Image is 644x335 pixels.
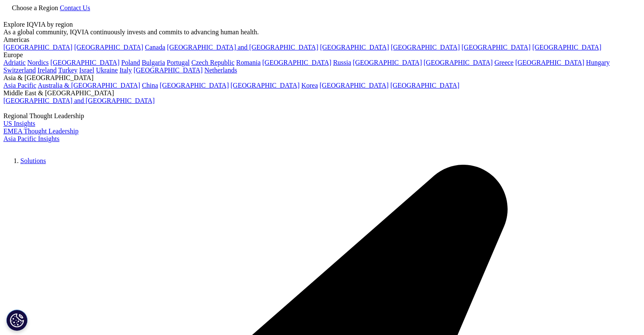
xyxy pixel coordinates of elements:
a: EMEA Thought Leadership [3,127,78,135]
a: Solutions [20,157,46,164]
a: [GEOGRAPHIC_DATA] [462,44,531,51]
div: Asia & [GEOGRAPHIC_DATA] [3,74,641,82]
a: [GEOGRAPHIC_DATA] [515,59,584,66]
a: [GEOGRAPHIC_DATA] and [GEOGRAPHIC_DATA] [167,44,318,51]
a: [GEOGRAPHIC_DATA] [320,44,389,51]
a: [GEOGRAPHIC_DATA] and [GEOGRAPHIC_DATA] [3,97,155,104]
a: Greece [495,59,514,66]
a: Canada [145,44,165,51]
a: Russia [333,59,351,66]
a: Poland [121,59,140,66]
a: Korea [301,82,318,89]
a: US Insights [3,120,35,127]
a: Adriatic [3,59,25,66]
a: [GEOGRAPHIC_DATA] [353,59,422,66]
a: Ukraine [96,66,118,74]
a: Portugal [167,59,190,66]
div: As a global community, IQVIA continuously invests and commits to advancing human health. [3,28,641,36]
a: Contact Us [60,4,90,11]
a: Asia Pacific Insights [3,135,59,142]
button: Cookies Settings [6,310,28,331]
a: Switzerland [3,66,36,74]
a: [GEOGRAPHIC_DATA] [231,82,300,89]
a: Israel [79,66,94,74]
a: Netherlands [205,66,237,74]
a: Australia & [GEOGRAPHIC_DATA] [38,82,140,89]
a: [GEOGRAPHIC_DATA] [320,82,389,89]
a: [GEOGRAPHIC_DATA] [391,44,460,51]
a: [GEOGRAPHIC_DATA] [263,59,332,66]
div: Regional Thought Leadership [3,112,641,120]
div: Americas [3,36,641,44]
div: Middle East & [GEOGRAPHIC_DATA] [3,89,641,97]
a: [GEOGRAPHIC_DATA] [424,59,493,66]
a: [GEOGRAPHIC_DATA] [50,59,119,66]
a: Hungary [586,59,610,66]
a: Turkey [58,66,77,74]
a: Ireland [37,66,56,74]
a: Romania [236,59,261,66]
a: [GEOGRAPHIC_DATA] [160,82,229,89]
a: Nordics [27,59,49,66]
a: [GEOGRAPHIC_DATA] [3,44,72,51]
a: [GEOGRAPHIC_DATA] [74,44,143,51]
div: Europe [3,51,641,59]
div: Explore IQVIA by region [3,21,641,28]
a: Asia Pacific [3,82,36,89]
a: [GEOGRAPHIC_DATA] [532,44,601,51]
a: [GEOGRAPHIC_DATA] [133,66,202,74]
a: China [142,82,158,89]
a: Czech Republic [191,59,235,66]
a: Italy [119,66,132,74]
a: [GEOGRAPHIC_DATA] [390,82,459,89]
a: Bulgaria [142,59,165,66]
span: Choose a Region [12,4,58,11]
